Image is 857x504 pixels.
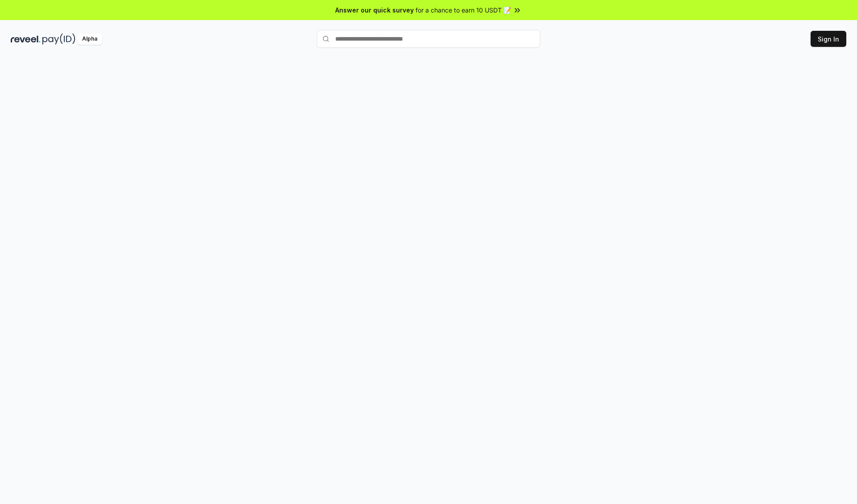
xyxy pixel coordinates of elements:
span: for a chance to earn 10 USDT 📝 [416,5,511,15]
span: Answer our quick survey [335,5,414,15]
button: Sign In [811,31,846,47]
img: reveel_dark [11,33,41,45]
img: pay_id [42,33,75,45]
div: Alpha [77,33,102,45]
